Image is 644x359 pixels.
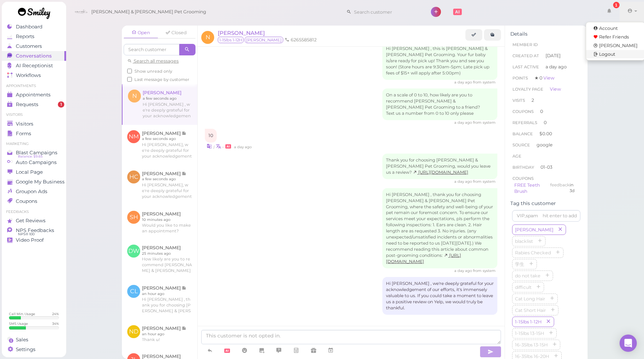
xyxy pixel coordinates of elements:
a: Blast Campaigns Balance: $9.65 [2,148,66,158]
input: Search customer [351,6,421,18]
li: 0 [510,117,582,128]
span: 1-15lbs 13-15H [514,331,546,336]
span: Visitors [16,121,33,127]
a: View [543,75,555,81]
span: Appointments [16,92,51,98]
a: Customers [2,41,66,51]
li: 2 [510,95,582,106]
a: Dashboard [2,22,66,32]
span: from system [473,80,496,85]
span: Cat Short Hair [514,308,547,313]
a: Video Proof [2,235,66,245]
a: NPS Feedbacks NPS® 100 [2,226,66,235]
a: Open [124,27,158,38]
span: Cat Long Hair [514,296,547,301]
a: Visitors [2,119,66,129]
span: 16-35lbs 13-15H [514,342,549,347]
div: Hi [PERSON_NAME] , this is [PERSON_NAME] & [PERSON_NAME] Pet Grooming. Your fur baby is/are ready... [382,42,497,80]
li: Visitors [2,112,66,117]
span: difficult [514,285,533,290]
div: 10 [205,129,217,142]
a: Workflows [2,71,66,80]
span: 08/11/2025 03:59pm [454,80,473,85]
div: feedback [550,182,570,195]
div: SMS Usage [9,321,28,326]
span: NPS Feedbacks [16,227,54,233]
span: Google My Business [16,179,65,185]
span: Birthday [512,165,534,170]
span: Sales [16,337,28,343]
a: FREE Teeth Brush [514,182,540,194]
span: Last message by customer [134,77,189,82]
span: 08/11/2025 04:46pm [454,179,473,184]
span: do not take [514,273,542,278]
span: ★ 0 [534,75,555,81]
span: Groupon Ads [16,188,47,195]
input: Last message by customer [127,77,132,82]
span: Workflows [16,72,41,78]
span: 学生 [514,262,526,267]
span: 1-15lbs 1-12H [514,319,543,324]
div: Details [510,31,582,37]
li: 6265585812 [283,37,318,43]
span: Dashboard [16,24,42,30]
span: [PERSON_NAME] [245,37,283,43]
span: from system [473,120,496,125]
a: Google My Business [2,177,66,187]
span: AI Receptionist [16,63,53,69]
a: Sales [2,335,66,345]
span: 08/11/2025 05:55pm [454,268,473,273]
div: Open Intercom Messenger [620,335,637,352]
li: Appointments [2,83,66,88]
span: Loyalty page [512,87,543,92]
li: Feedbacks [2,209,66,214]
li: Marketing [2,141,66,146]
li: 0 [510,106,582,117]
div: Hi [PERSON_NAME] , we're deeply grateful for your acknowledgement of our efforts, it's immensely ... [382,277,497,315]
span: 08/11/2025 04:46pm [234,145,252,149]
a: Coupons [2,196,66,206]
span: [PERSON_NAME] & [PERSON_NAME] Pet Grooming [91,2,206,22]
span: Points [512,76,528,81]
span: Rabies Checked [514,250,552,255]
li: google [510,139,582,151]
span: 1 [58,101,64,108]
div: Expires at2025-08-15 11:59pm [570,182,578,195]
a: Requests 1 [2,100,66,109]
span: Balance: $9.65 [18,154,42,159]
a: [PERSON_NAME] [218,29,265,36]
span: Local Page [16,169,43,175]
a: Conversations [2,51,66,61]
a: Get Reviews [2,216,66,226]
div: Tag this customer [510,200,582,206]
span: Settings [16,346,36,353]
span: [DATE] [546,53,561,59]
span: a day ago [546,64,567,70]
div: 1 [613,2,620,8]
i: | [213,145,215,149]
span: Auto Campaigns [16,159,57,165]
span: NPS® 100 [18,231,34,237]
span: Customers [16,43,42,49]
span: N [201,31,214,44]
span: age [512,154,521,159]
a: Settings [2,345,66,354]
span: Balance [512,131,534,136]
span: from system [473,268,496,273]
span: Blast Campaigns [16,150,57,156]
span: Requests [16,101,38,108]
span: $0.00 [539,131,552,136]
input: VIP,spam [512,210,580,222]
a: Reports [2,32,66,41]
span: Show unread only [134,69,172,74]
div: On a scale of 0 to 10, how likely are you to recommend [PERSON_NAME] & [PERSON_NAME] Pet Grooming... [382,88,497,120]
span: Member ID [512,42,538,47]
a: Local Page [2,167,66,177]
input: Search customer [124,44,179,55]
div: • [205,142,497,150]
a: [URL][DOMAIN_NAME] [413,170,468,175]
div: 24 % [52,312,59,316]
span: Video Proof [16,237,44,243]
a: AI Receptionist [2,61,66,71]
